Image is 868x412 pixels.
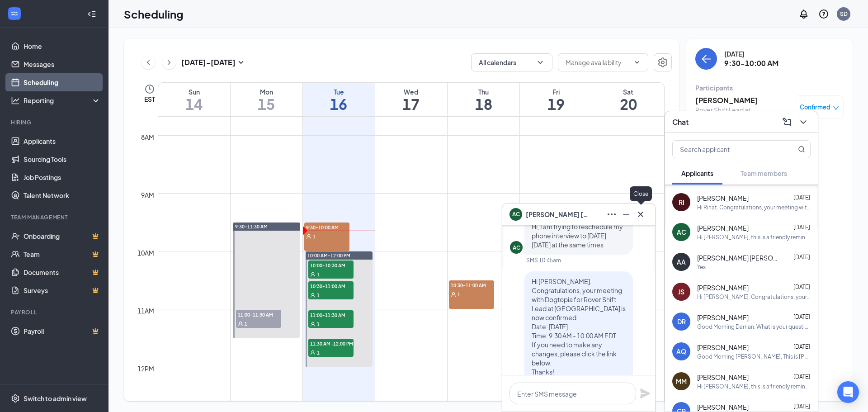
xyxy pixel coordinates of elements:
[139,132,156,142] div: 8am
[697,263,706,271] div: Yes
[317,321,320,327] span: 1
[238,321,243,327] svg: User
[793,373,810,380] span: [DATE]
[793,403,810,410] span: [DATE]
[619,207,633,222] button: Minimize
[124,6,184,22] h1: Scheduling
[231,87,302,96] div: Mon
[10,9,19,18] svg: WorkstreamLogo
[303,87,375,96] div: Tue
[796,115,811,129] button: ChevronDown
[317,271,320,278] span: 1
[11,96,20,105] svg: Analysis
[303,96,375,112] h1: 16
[520,96,592,112] h1: 19
[604,207,619,222] button: Ellipses
[158,87,230,96] div: Sun
[793,313,810,320] span: [DATE]
[695,95,790,105] h3: [PERSON_NAME]
[142,56,155,69] button: ChevronLeft
[24,168,101,186] a: Job Postings
[566,57,630,67] input: Manage availability
[724,58,778,68] h3: 9:30-10:00 AM
[697,403,749,412] span: [PERSON_NAME]
[724,49,778,58] div: [DATE]
[304,223,349,232] span: 9:30-10:00 AM
[798,117,809,128] svg: ChevronDown
[181,57,236,67] h3: [DATE] - [DATE]
[235,223,268,230] span: 9:30-11:30 AM
[310,272,316,277] svg: User
[697,204,811,211] div: Hi Rinat. Congratulations, your meeting with Dogtopia for Canine Coach / Playroom Attendant at [G...
[24,227,101,245] a: OnboardingCrown
[245,321,247,327] span: 1
[136,248,156,258] div: 10am
[448,96,519,112] h1: 18
[793,284,810,290] span: [DATE]
[697,253,778,262] span: [PERSON_NAME] [PERSON_NAME]
[24,394,87,403] div: Switch to admin view
[158,96,230,112] h1: 14
[24,73,101,91] a: Scheduling
[630,186,652,201] div: Close
[780,115,794,129] button: ComposeMessage
[451,292,456,297] svg: User
[24,186,101,204] a: Talent Network
[375,83,447,116] a: September 17, 2025
[633,207,648,222] button: Cross
[677,227,686,237] div: AC
[310,293,316,298] svg: User
[536,58,545,67] svg: ChevronDown
[136,364,156,374] div: 12pm
[679,198,684,207] div: RI
[158,83,230,116] a: September 14, 2025
[520,87,592,96] div: Fri
[697,373,749,382] span: [PERSON_NAME]
[697,353,811,360] div: Good Morning [PERSON_NAME], This is [PERSON_NAME]-General Manager here at [GEOGRAPHIC_DATA] of [G...
[306,234,311,239] svg: User
[520,83,592,116] a: September 19, 2025
[375,87,447,96] div: Wed
[793,224,810,231] span: [DATE]
[139,190,156,200] div: 9am
[317,350,320,356] span: 1
[782,117,793,128] svg: ComposeMessage
[231,96,302,112] h1: 15
[24,245,101,263] a: TeamCrown
[635,209,646,220] svg: Cross
[24,96,101,105] div: Reporting
[231,83,302,116] a: September 15, 2025
[308,281,354,290] span: 10:30-11:00 AM
[640,388,651,399] svg: Plane
[697,194,749,203] span: [PERSON_NAME]
[24,281,101,299] a: SurveysCrown
[136,306,156,316] div: 11am
[695,105,790,123] div: Rover Shift Lead at [GEOGRAPHIC_DATA]
[24,55,101,73] a: Messages
[532,223,623,249] span: Hi, I am trying to reschedule my phone interview to [DATE] [DATE] at the same times
[448,83,519,116] a: September 18, 2025
[697,383,811,390] div: Hi [PERSON_NAME], this is a friendly reminder. Please select a meeting time slot for your Canine ...
[526,256,561,264] div: SMS 10:45am
[308,310,354,319] span: 11:00-11:30 AM
[633,59,641,66] svg: ChevronDown
[236,310,281,319] span: 11:00-11:30 AM
[165,57,174,68] svg: ChevronRight
[695,48,717,70] button: back-button
[308,339,354,348] span: 11:30 AM-12:00 PM
[697,293,811,301] div: Hi [PERSON_NAME]. Congratulations, your meeting with Dogtopia for Rover Shift Lead at [GEOGRAPHIC...
[24,37,101,55] a: Home
[592,83,664,116] a: September 20, 2025
[144,57,153,68] svg: ChevronLeft
[673,141,780,158] input: Search applicant
[471,53,552,71] button: All calendarsChevronDown
[697,323,811,331] div: Good Morning Darrian. What is your question?
[11,394,20,403] svg: Settings
[236,57,246,68] svg: SmallChevronDown
[144,95,155,104] span: EST
[307,252,350,259] span: 10:00 AM-12:00 PM
[11,118,99,126] div: Hiring
[677,317,686,326] div: DR
[592,87,664,96] div: Sat
[676,377,687,386] div: MM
